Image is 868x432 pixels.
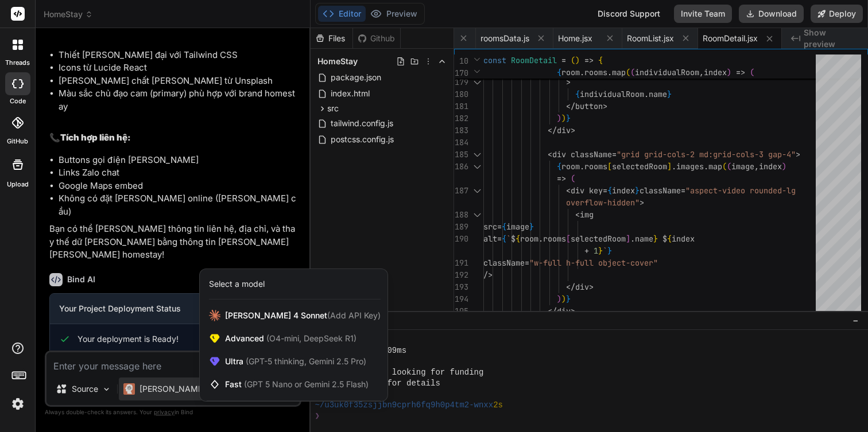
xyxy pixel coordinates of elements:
label: GitHub [7,137,28,146]
span: (Add API Key) [327,310,381,320]
span: [PERSON_NAME] 4 Sonnet [225,310,381,321]
span: (O4-mini, DeepSeek R1) [264,333,356,343]
span: Fast [225,379,369,390]
span: Advanced [225,333,356,344]
span: (GPT 5 Nano or Gemini 2.5 Flash) [244,379,369,389]
span: Ultra [225,356,366,367]
label: threads [5,58,30,68]
img: settings [8,394,28,414]
label: Upload [7,180,29,189]
div: Select a model [209,278,265,290]
span: (GPT-5 thinking, Gemini 2.5 Pro) [243,356,366,366]
label: code [10,96,26,106]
